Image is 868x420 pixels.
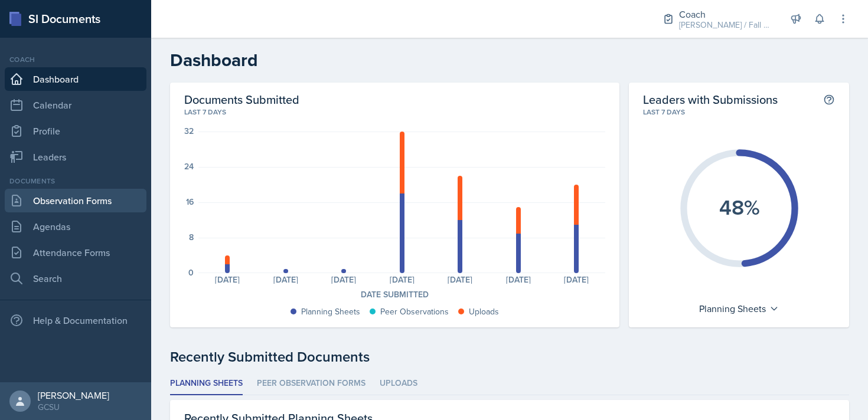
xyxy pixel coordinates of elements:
div: [DATE] [547,275,605,284]
div: [PERSON_NAME] [38,389,109,401]
a: Dashboard [5,67,146,91]
div: Uploads [469,306,499,318]
div: Coach [5,54,146,65]
a: Calendar [5,93,146,117]
div: 0 [188,268,194,277]
div: 8 [189,233,194,241]
text: 48% [719,192,759,222]
h2: Leaders with Submissions [643,92,778,107]
div: Last 7 days [643,107,835,117]
div: Planning Sheets [693,299,785,318]
li: Uploads [380,372,417,395]
a: Attendance Forms [5,241,146,264]
a: Profile [5,119,146,143]
div: Documents [5,176,146,186]
div: [DATE] [489,275,547,284]
div: GCSU [38,401,109,413]
li: Planning Sheets [170,372,243,395]
div: [DATE] [256,275,314,284]
div: Peer Observations [380,306,449,318]
div: Last 7 days [184,107,605,117]
h2: Dashboard [170,50,849,71]
div: 32 [184,127,194,135]
li: Peer Observation Forms [257,372,366,395]
div: [DATE] [198,275,256,284]
a: Leaders [5,145,146,169]
a: Agendas [5,215,146,238]
div: [DATE] [373,275,430,284]
a: Search [5,267,146,290]
div: Date Submitted [184,288,605,301]
a: Observation Forms [5,189,146,212]
div: [DATE] [431,275,489,284]
div: Planning Sheets [301,306,360,318]
div: Coach [679,7,774,21]
div: Recently Submitted Documents [170,346,849,367]
div: [PERSON_NAME] / Fall 2025 [679,19,774,31]
div: 24 [184,162,194,170]
div: [DATE] [315,275,373,284]
div: Help & Documentation [5,309,146,332]
h2: Documents Submitted [184,92,605,107]
div: 16 [186,198,194,206]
